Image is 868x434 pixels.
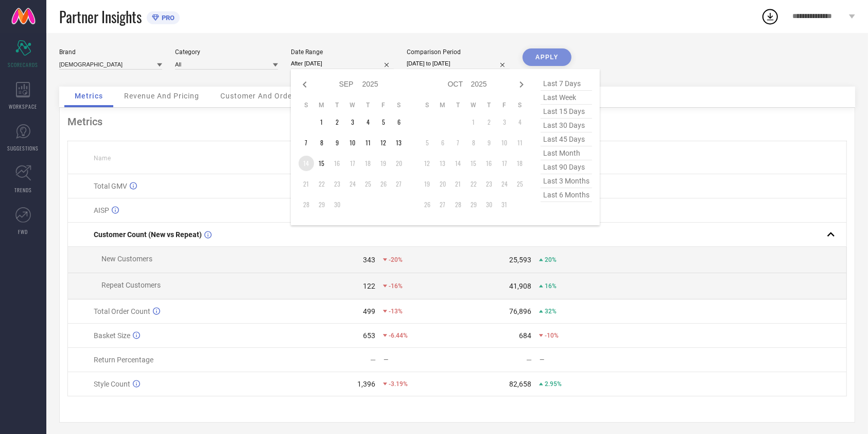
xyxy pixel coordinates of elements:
th: Monday [314,101,329,109]
td: Wed Sep 10 2025 [345,135,360,151]
span: last 15 days [541,105,592,119]
td: Thu Oct 09 2025 [481,135,497,151]
td: Mon Oct 27 2025 [435,197,450,212]
td: Tue Oct 07 2025 [450,135,466,151]
span: last 30 days [541,119,592,132]
div: — [526,356,532,364]
td: Mon Sep 29 2025 [314,197,329,212]
th: Saturday [512,101,528,109]
td: Thu Sep 25 2025 [360,176,376,192]
input: Select date range [291,58,394,69]
td: Fri Sep 12 2025 [376,135,391,151]
td: Tue Sep 02 2025 [329,114,345,130]
div: 1,396 [357,380,375,388]
div: Comparison Period [407,48,510,56]
span: Total GMV [94,182,127,190]
div: Brand [59,48,162,56]
td: Thu Oct 23 2025 [481,176,497,192]
span: last month [541,146,592,160]
span: -13% [389,308,403,315]
span: Customer And Orders [220,92,299,100]
td: Mon Sep 15 2025 [314,156,329,171]
span: Revenue And Pricing [124,92,199,100]
span: last 45 days [541,132,592,146]
div: Previous month [299,78,311,91]
td: Sun Oct 19 2025 [420,176,435,192]
td: Sun Oct 05 2025 [420,135,435,151]
th: Sunday [299,101,314,109]
span: last 6 months [541,188,592,202]
td: Sat Oct 25 2025 [512,176,528,192]
span: 16% [545,282,557,290]
td: Wed Oct 29 2025 [466,197,481,212]
td: Sun Sep 28 2025 [299,197,314,212]
span: Customer Count (New vs Repeat) [94,230,202,239]
div: Metrics [67,115,847,128]
td: Thu Sep 04 2025 [360,114,376,130]
div: — [370,356,376,364]
div: 653 [363,331,375,340]
div: 41,908 [509,282,531,290]
td: Mon Sep 01 2025 [314,114,329,130]
td: Fri Oct 31 2025 [497,197,512,212]
td: Fri Sep 19 2025 [376,156,391,171]
span: WORKSPACE [9,103,38,110]
span: -6.44% [389,332,408,339]
td: Sun Sep 07 2025 [299,135,314,151]
td: Mon Sep 22 2025 [314,176,329,192]
td: Sun Sep 14 2025 [299,156,314,171]
th: Tuesday [329,101,345,109]
td: Tue Oct 21 2025 [450,176,466,192]
td: Sun Sep 21 2025 [299,176,314,192]
div: — [540,356,613,363]
div: 343 [363,256,375,264]
th: Friday [497,101,512,109]
span: -3.19% [389,380,408,388]
td: Wed Sep 03 2025 [345,114,360,130]
span: SCORECARDS [8,61,39,69]
span: Basket Size [94,331,130,340]
div: 76,896 [509,307,531,315]
div: 122 [363,282,375,290]
td: Fri Oct 03 2025 [497,114,512,130]
span: last 7 days [541,77,592,91]
td: Mon Oct 06 2025 [435,135,450,151]
td: Tue Sep 30 2025 [329,197,345,212]
span: SUGGESTIONS [8,144,39,152]
th: Wednesday [466,101,481,109]
td: Fri Sep 05 2025 [376,114,391,130]
span: PRO [159,14,175,22]
span: Repeat Customers [101,281,161,289]
td: Wed Sep 24 2025 [345,176,360,192]
td: Fri Sep 26 2025 [376,176,391,192]
td: Fri Oct 10 2025 [497,135,512,151]
th: Sunday [420,101,435,109]
div: 82,658 [509,380,531,388]
th: Tuesday [450,101,466,109]
td: Sun Oct 12 2025 [420,156,435,171]
td: Thu Sep 18 2025 [360,156,376,171]
th: Wednesday [345,101,360,109]
td: Fri Oct 17 2025 [497,156,512,171]
span: AISP [94,206,109,214]
td: Tue Sep 09 2025 [329,135,345,151]
td: Thu Oct 30 2025 [481,197,497,212]
td: Sat Sep 20 2025 [391,156,407,171]
div: — [384,356,457,363]
span: -20% [389,256,403,263]
td: Tue Sep 16 2025 [329,156,345,171]
span: Return Percentage [94,356,153,364]
td: Thu Sep 11 2025 [360,135,376,151]
td: Mon Oct 13 2025 [435,156,450,171]
span: TRENDS [14,186,32,194]
td: Sat Sep 13 2025 [391,135,407,151]
td: Thu Oct 16 2025 [481,156,497,171]
span: -10% [545,332,559,339]
td: Wed Sep 17 2025 [345,156,360,171]
span: 20% [545,256,557,263]
span: Total Order Count [94,307,150,315]
div: Next month [515,78,528,91]
div: Date Range [291,48,394,56]
td: Tue Oct 14 2025 [450,156,466,171]
td: Fri Oct 24 2025 [497,176,512,192]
